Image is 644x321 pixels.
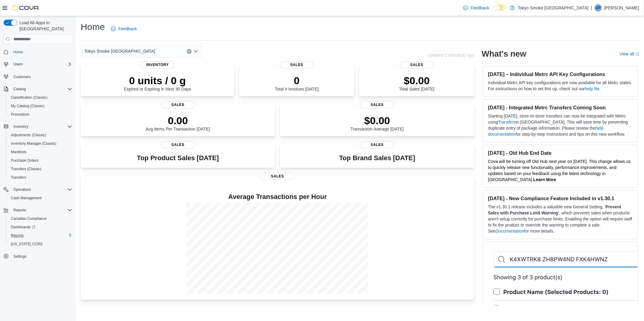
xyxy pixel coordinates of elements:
span: Transfers (Classic) [11,167,41,171]
a: Learn More [533,177,556,182]
button: Catalog [11,85,28,93]
span: Sales [161,101,195,108]
span: My Catalog (Classic) [8,102,72,110]
span: Adjustments (Classic) [8,131,72,139]
a: [US_STATE] CCRS [8,240,45,248]
span: Inventory Manager (Classic) [8,140,72,147]
h1: Home [81,21,105,33]
span: Sales [280,61,314,68]
button: Purchase Orders [6,156,75,165]
span: [US_STATE] CCRS [11,242,42,247]
a: Manifests [8,148,29,156]
button: Customers [1,72,75,81]
a: Reports [8,232,26,239]
p: | [591,4,592,12]
button: Clear input [187,49,192,54]
span: Tokyo Smoke [GEOGRAPHIC_DATA] [84,48,155,55]
a: Documentation [496,229,524,233]
span: Dark Mode [494,11,495,11]
a: Feedback [109,23,139,35]
span: Sales [260,173,294,180]
button: Canadian Compliance [6,214,75,223]
div: Expired or Expiring in Next 30 Days [124,74,191,91]
span: Customers [13,74,31,79]
button: Manifests [6,148,75,156]
span: Transfers [11,175,26,180]
div: Transaction Average [DATE] [351,114,404,131]
a: Adjustments (Classic) [8,131,49,139]
button: Reports [1,206,75,214]
span: Operations [11,186,72,193]
button: [US_STATE] CCRS [6,240,75,248]
nav: Complex example [4,45,72,276]
p: [PERSON_NAME] [604,4,639,12]
button: Inventory Manager (Classic) [6,139,75,148]
a: Transfers [498,120,516,124]
a: Home [11,48,25,56]
img: Cova [12,5,39,11]
h3: [DATE] - Integrated Metrc Transfers Coming Soon [488,104,633,111]
span: Feedback [118,26,137,32]
button: Cash Management [6,194,75,202]
h3: [DATE] - Old Hub End Date [488,150,633,156]
button: Operations [1,185,75,194]
span: Users [11,61,72,68]
span: Cova will be turning off Old Hub next year on [DATE]. This change allows us to quickly release ne... [488,159,631,182]
button: My Catalog (Classic) [6,102,75,110]
h3: [DATE] – Individual Metrc API Key Configurations [488,71,633,77]
a: help file [585,86,599,91]
span: Purchase Orders [8,157,72,164]
span: Operations [13,187,31,192]
p: Individual Metrc API key configurations are now available for all Metrc states. For instructions ... [488,80,633,92]
span: Reports [11,233,24,238]
span: Users [13,62,23,67]
span: Promotions [8,111,72,118]
p: 0 units / 0 g [124,74,191,87]
button: Inventory [11,123,31,130]
span: Settings [11,253,72,260]
p: Updated 1 minute(s) ago [428,53,474,58]
a: View allExternal link [620,51,639,56]
button: Transfers (Classic) [6,165,75,173]
span: Cash Management [8,194,72,202]
div: Avg Items Per Transaction [DATE] [146,114,210,131]
a: Dashboards [6,223,75,231]
a: Promotions [8,111,32,118]
div: Ankit Patel [595,4,602,12]
span: Reports [8,232,72,239]
span: Cash Management [11,196,42,200]
button: Settings [1,252,75,261]
button: Open list of options [193,49,198,54]
strong: Prevent Sales with Purchase Limit Warning [488,204,621,215]
span: Inventory Manager (Classic) [11,141,56,146]
span: Home [11,48,72,56]
a: Dashboards [8,223,38,231]
button: Reports [6,231,75,240]
a: Classification (Classic) [8,94,50,101]
h3: Top Product Sales [DATE] [137,154,219,162]
p: 0 [275,74,318,87]
span: Catalog [13,87,26,91]
a: Canadian Compliance [8,215,49,222]
h3: [DATE] - New Compliance Feature Included in v1.30.1 [488,195,633,201]
span: Canadian Compliance [11,216,47,221]
a: Inventory Manager (Classic) [8,140,59,147]
p: Starting [DATE], store-to-store transfers can now be integrated with Metrc using in [GEOGRAPHIC_D... [488,113,633,137]
button: Operations [11,186,34,193]
span: Transfers (Classic) [8,165,72,173]
button: Promotions [6,110,75,119]
span: Settings [13,254,26,259]
span: Dashboards [8,223,72,231]
span: Load All Apps in [GEOGRAPHIC_DATA] [17,20,72,32]
a: Cash Management [8,194,44,202]
span: Catalog [11,85,72,93]
span: Feedback [471,5,489,11]
span: Adjustments (Classic) [11,133,46,137]
p: The v1.30.1 release includes a valuable new General Setting, ' ', which prevents sales when produ... [488,204,633,234]
button: Inventory [1,122,75,131]
button: Adjustments (Classic) [6,131,75,139]
span: Inventory [140,61,174,68]
h3: Top Brand Sales [DATE] [339,154,415,162]
span: Reports [13,208,26,213]
span: Classification (Classic) [8,94,72,101]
